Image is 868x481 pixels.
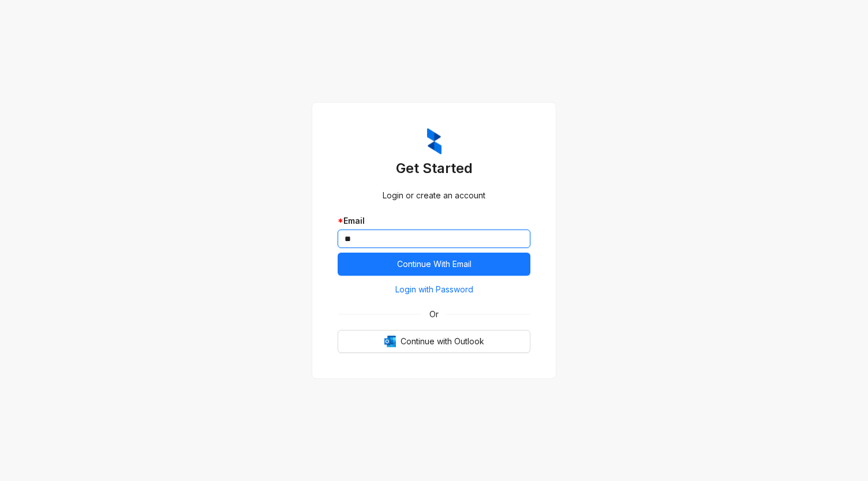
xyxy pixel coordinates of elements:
button: Login with Password [338,280,530,299]
button: OutlookContinue with Outlook [338,330,530,353]
h3: Get Started [338,159,530,178]
span: Or [421,308,447,321]
div: Email [338,215,530,227]
div: Login or create an account [338,189,530,202]
span: Continue with Outlook [401,335,484,348]
span: Continue With Email [397,258,472,270]
img: Outlook [384,336,396,347]
img: ZumaIcon [427,128,442,155]
button: Continue With Email [338,253,530,276]
span: Login with Password [395,283,473,296]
